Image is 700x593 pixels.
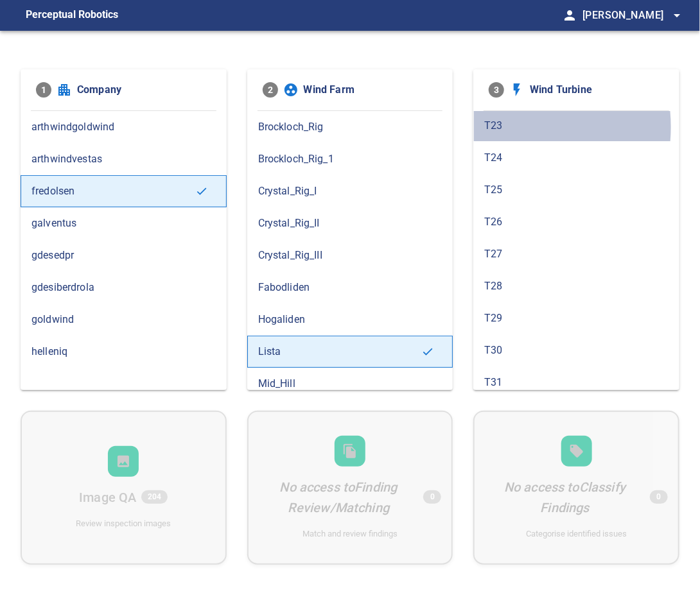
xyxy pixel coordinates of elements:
[530,82,664,98] span: Wind Turbine
[484,279,669,294] span: T28
[258,184,442,199] span: Crystal_Rig_I
[247,175,453,207] div: Crystal_Rig_I
[473,302,679,334] div: T29
[473,206,679,238] div: T26
[258,248,442,263] span: Crystal_Rig_III
[484,182,669,198] span: T25
[258,344,422,359] span: Lista
[31,344,216,359] span: helleniq
[473,238,679,270] div: T27
[484,246,669,262] span: T27
[258,280,442,295] span: Fabodliden
[304,82,438,98] span: Wind Farm
[258,376,442,391] span: Mid_Hill
[247,207,453,239] div: Crystal_Rig_II
[31,119,216,135] span: arthwindgoldwind
[489,82,504,98] span: 3
[484,375,669,390] span: T31
[247,239,453,271] div: Crystal_Rig_III
[473,174,679,206] div: T25
[31,280,216,295] span: gdesiberdrola
[31,248,216,263] span: gdesedpr
[31,151,216,167] span: arthwindvestas
[473,270,679,302] div: T28
[247,143,453,175] div: Brockloch_Rig_1
[258,151,442,167] span: Brockloch_Rig_1
[31,184,195,199] span: fredolsen
[473,334,679,366] div: T30
[258,216,442,231] span: Crystal_Rig_II
[484,150,669,166] span: T24
[21,143,227,175] div: arthwindvestas
[21,304,227,336] div: goldwind
[258,312,442,327] span: Hogaliden
[247,271,453,304] div: Fabodliden
[669,8,685,23] span: arrow_drop_down
[31,312,216,327] span: goldwind
[21,207,227,239] div: galventus
[21,336,227,368] div: helleniq
[473,142,679,174] div: T24
[258,119,442,135] span: Brockloch_Rig
[247,111,453,143] div: Brockloch_Rig
[247,304,453,336] div: Hogaliden
[484,118,669,133] span: T23
[247,368,453,400] div: Mid_Hill
[484,214,669,230] span: T26
[582,6,685,24] span: [PERSON_NAME]
[473,110,679,142] div: T23
[21,271,227,304] div: gdesiberdrola
[247,336,453,368] div: Lista
[263,82,278,98] span: 2
[21,175,227,207] div: fredolsen
[577,3,685,28] button: [PERSON_NAME]
[21,111,227,143] div: arthwindgoldwind
[36,82,51,98] span: 1
[484,311,669,326] span: T29
[31,216,216,231] span: galventus
[77,82,211,98] span: Company
[562,8,577,23] span: person
[21,239,227,271] div: gdesedpr
[473,366,679,399] div: T31
[26,5,118,26] figcaption: Perceptual Robotics
[484,343,669,358] span: T30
